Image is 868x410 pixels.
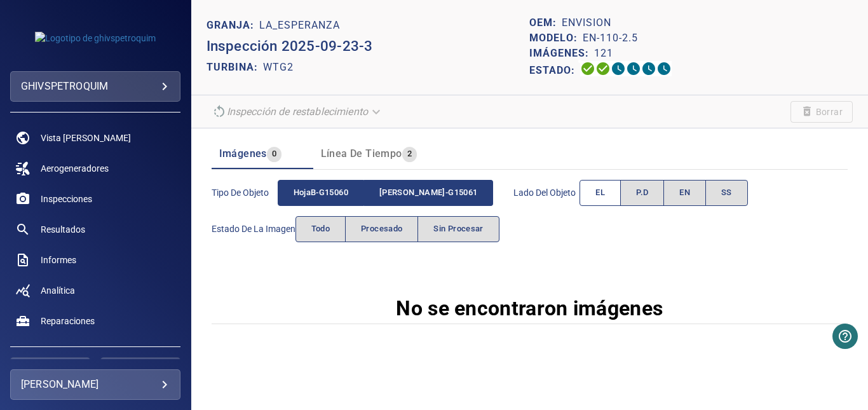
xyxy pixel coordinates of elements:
[529,15,562,31] p: OEM:
[656,61,672,76] svg: Classification 0%
[562,15,611,31] p: Envision
[10,245,180,275] a: reportes noActivo
[219,147,267,160] span: Imágenes
[636,186,648,200] span: P.D
[396,293,663,324] p: No se encontraron imágenes
[10,184,180,214] a: inspecciones noActivo
[10,306,180,336] a: reparaciones noActivo
[321,147,402,160] span: Línea de tiempo
[345,216,418,242] button: Procesado
[41,162,109,175] span: Aerogeneradores
[364,180,493,206] button: [PERSON_NAME]-G15061
[10,153,180,184] a: aerogeneradores noActive
[580,180,621,206] button: EL
[529,61,580,79] p: Estado:
[41,254,76,266] span: Informes
[10,214,180,245] a: hallazgos noActive
[295,216,346,242] button: Todo
[278,180,364,206] button: hojaB-G15060
[278,180,494,206] div: tipo de objeto
[626,61,641,76] svg: ML Processing 0%
[207,100,389,123] div: Unable to reset the inspection due to your user permissions
[580,61,595,76] svg: Uploading 100%
[207,100,389,123] div: Inspección de restablecimiento
[529,31,583,46] p: Modelo:
[41,315,95,327] span: Reparaciones
[611,61,626,76] svg: Selecting 0%
[259,18,340,33] p: La_Esperanza
[207,60,263,75] p: TURBINA:
[311,222,330,236] span: Todo
[433,222,483,236] span: Sin procesar
[35,32,156,44] img: Logotipo de ghivspetroquim
[10,275,180,306] a: analítica noActive
[529,46,594,61] p: Imágenes:
[595,61,611,76] svg: Data Formatted 100%
[263,60,294,75] p: WTG2
[295,216,499,242] div: Estado de imagen
[294,186,348,200] span: hojaB-G15060
[721,186,732,200] span: SS
[41,132,131,144] span: Vista [PERSON_NAME]
[41,223,85,236] span: Resultados
[790,101,853,123] span: Unable to delete the inspection due to your user permissions
[679,186,690,200] span: EN
[41,193,92,205] span: Inspecciones
[267,147,281,161] span: 0
[620,180,664,206] button: P.D
[583,31,638,46] p: EN-110-2.5
[21,76,170,97] div: GHIVSPETROQUIM
[207,36,530,57] p: Inspección 2025-09-23-3
[227,106,369,118] em: Inspección de restablecimiento
[212,222,295,235] span: Estado de la imagen
[21,374,170,395] div: [PERSON_NAME]
[580,180,747,206] div: lado del objeto
[379,186,477,200] span: [PERSON_NAME]-G15061
[417,216,499,242] button: Sin procesar
[705,180,748,206] button: SS
[10,123,180,153] a: mapa noActivo
[41,284,75,297] span: Analítica
[663,180,706,206] button: EN
[212,186,278,199] span: Tipo de objeto
[595,186,605,200] span: EL
[594,46,613,61] p: 121
[361,222,402,236] span: Procesado
[10,71,180,102] div: GHIVSPETROQUIM
[513,186,580,199] span: Lado del objeto
[207,18,259,33] p: GRANJA:
[402,147,417,161] span: 2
